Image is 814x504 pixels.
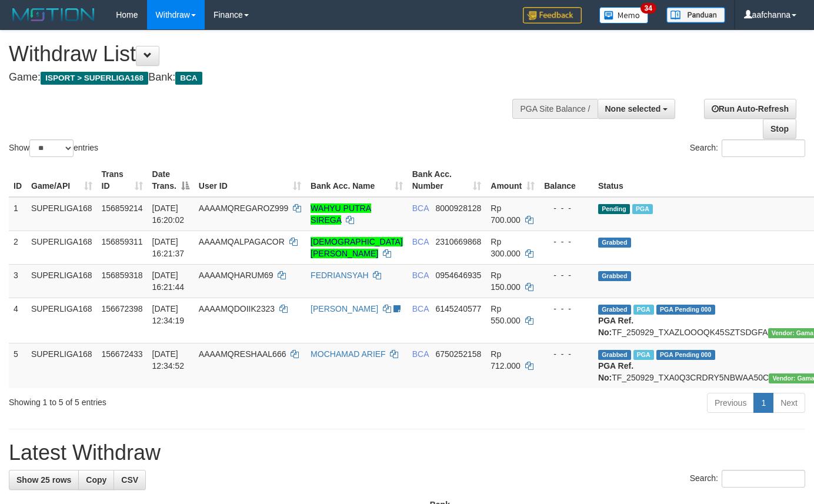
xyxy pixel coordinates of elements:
[152,203,185,225] span: [DATE] 16:20:02
[102,237,143,246] span: 156859311
[311,203,371,225] a: WAHYU PUTRA SIREGA
[152,237,185,258] span: [DATE] 16:21:37
[656,350,715,360] span: PGA Pending
[435,271,481,280] span: Copy 0954646935 to clipboard
[773,393,805,413] a: Next
[491,304,521,325] span: Rp 550.000
[412,349,429,359] span: BCA
[435,304,481,313] span: Copy 6145240577 to clipboard
[121,475,138,485] span: CSV
[491,271,521,292] span: Rp 150.000
[114,470,146,490] a: CSV
[753,393,773,413] a: 1
[539,163,593,197] th: Balance
[306,163,408,197] th: Bank Acc. Name: activate to sort column ascending
[29,139,74,157] select: Showentries
[26,343,97,388] td: SUPERLIGA168
[640,3,656,14] span: 34
[199,349,286,359] span: AAAAMQRESHAAL666
[311,237,403,258] a: [DEMOGRAPHIC_DATA][PERSON_NAME]
[194,163,306,197] th: User ID: activate to sort column ascending
[41,72,148,85] span: ISPORT > SUPERLIGA168
[633,305,654,315] span: Marked by aafsoycanthlai
[9,72,531,84] h4: Game: Bank:
[435,203,481,213] span: Copy 8000928128 to clipboard
[491,203,521,225] span: Rp 700.000
[26,163,97,197] th: Game/API: activate to sort column ascending
[9,441,805,465] h1: Latest Withdraw
[598,99,676,119] button: None selected
[704,99,796,119] a: Run Auto-Refresh
[26,231,97,264] td: SUPERLIGA168
[707,393,754,413] a: Previous
[102,304,143,313] span: 156672398
[722,470,805,488] input: Search:
[199,203,289,213] span: AAAAMQREGAROZ999
[544,303,589,315] div: - - -
[435,349,481,359] span: Copy 6750252158 to clipboard
[9,343,26,388] td: 5
[544,202,589,214] div: - - -
[632,204,653,214] span: Marked by aafsoycanthlai
[666,7,725,23] img: panduan.png
[599,7,649,24] img: Button%20Memo.svg
[9,231,26,264] td: 2
[199,271,273,280] span: AAAAMQHARUM69
[9,163,26,197] th: ID
[633,350,654,360] span: Marked by aafsoycanthlai
[598,361,633,382] b: PGA Ref. No:
[311,271,369,280] a: FEDRIANSYAH
[690,470,805,488] label: Search:
[435,237,481,246] span: Copy 2310669868 to clipboard
[523,7,582,24] img: Feedback.jpg
[9,298,26,343] td: 4
[598,204,630,214] span: Pending
[598,350,631,360] span: Grabbed
[598,316,633,337] b: PGA Ref. No:
[26,264,97,298] td: SUPERLIGA168
[491,349,521,371] span: Rp 712.000
[311,349,386,359] a: MOCHAMAD ARIEF
[544,269,589,281] div: - - -
[199,304,275,313] span: AAAAMQDOIIK2323
[97,163,148,197] th: Trans ID: activate to sort column ascending
[412,237,429,246] span: BCA
[26,298,97,343] td: SUPERLIGA168
[486,163,539,197] th: Amount: activate to sort column ascending
[152,271,185,292] span: [DATE] 16:21:44
[148,163,194,197] th: Date Trans.: activate to sort column descending
[408,163,486,197] th: Bank Acc. Number: activate to sort column ascending
[412,271,429,280] span: BCA
[102,203,143,213] span: 156859214
[598,238,631,248] span: Grabbed
[9,392,331,408] div: Showing 1 to 5 of 5 entries
[412,203,429,213] span: BCA
[26,197,97,231] td: SUPERLIGA168
[102,271,143,280] span: 156859318
[78,470,114,490] a: Copy
[763,119,796,139] a: Stop
[656,305,715,315] span: PGA Pending
[412,304,429,313] span: BCA
[544,236,589,248] div: - - -
[152,304,185,325] span: [DATE] 12:34:19
[9,264,26,298] td: 3
[491,237,521,258] span: Rp 300.000
[199,237,285,246] span: AAAAMQALPAGACOR
[86,475,106,485] span: Copy
[175,72,202,85] span: BCA
[512,99,597,119] div: PGA Site Balance /
[605,104,661,114] span: None selected
[544,348,589,360] div: - - -
[102,349,143,359] span: 156672433
[9,42,531,66] h1: Withdraw List
[152,349,185,371] span: [DATE] 12:34:52
[598,305,631,315] span: Grabbed
[598,271,631,281] span: Grabbed
[311,304,378,313] a: [PERSON_NAME]
[9,6,98,24] img: MOTION_logo.png
[9,197,26,231] td: 1
[9,139,98,157] label: Show entries
[722,139,805,157] input: Search:
[690,139,805,157] label: Search:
